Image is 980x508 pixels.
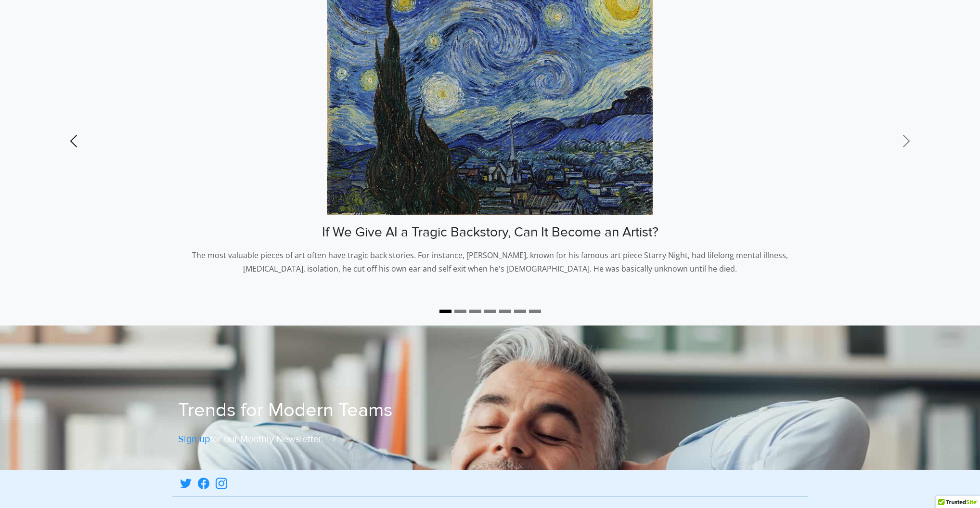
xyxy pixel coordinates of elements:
a: Sign up [178,433,210,445]
h3: If We Give AI a Tragic Backstory, Can It Become an Artist? [178,224,802,241]
h1: Trends for Modern Teams [178,399,537,422]
p: The most valuable pieces of art often have tragic back stories. For instance, [PERSON_NAME], know... [178,248,802,279]
h5: for our Monthly Newsletter. [178,433,537,445]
